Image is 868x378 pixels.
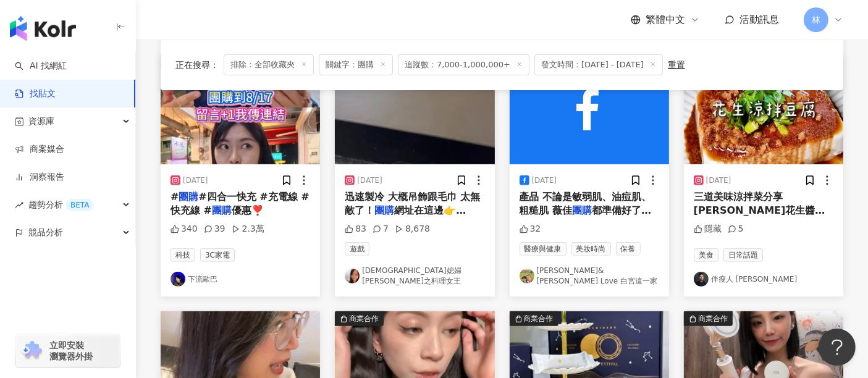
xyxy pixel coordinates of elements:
[510,54,669,164] button: 商業合作
[171,191,179,203] span: #
[357,175,382,186] div: [DATE]
[171,272,185,287] img: KOL Avatar
[175,60,219,70] span: 正在搜尋 ：
[16,334,120,367] a: chrome extension立即安裝 瀏覽器外掛
[171,223,198,235] div: 340
[28,219,63,246] span: 競品分析
[373,223,389,235] div: 7
[345,269,360,283] img: KOL Avatar
[204,223,225,235] div: 39
[694,223,722,235] div: 隱藏
[520,191,652,216] span: 產品 不論是敏弱肌、油痘肌、粗糙肌 薇佳
[335,54,494,164] button: 商業合作
[319,54,393,75] span: 關鍵字：團購
[171,248,195,262] span: 科技
[183,175,208,186] div: [DATE]
[161,54,320,164] img: post-image
[571,242,611,256] span: 美妝時尚
[812,13,820,27] span: 林
[232,204,264,216] span: 優惠❣️
[520,269,534,283] img: KOL Avatar
[520,242,567,256] span: 醫療與健康
[345,266,484,287] a: KOL Avatar[DEMOGRAPHIC_DATA]媳婦[PERSON_NAME]之料理女王
[616,242,641,256] span: 保養
[572,204,592,216] mark: 團購
[694,191,825,216] span: 三道美味涼拌菜分享 [PERSON_NAME]花生醬
[684,54,843,164] img: post-image
[179,191,198,203] mark: 團購
[739,14,779,25] span: 活動訊息
[20,341,44,361] img: chrome extension
[345,204,466,230] span: 網址在這邊👉 [URL]
[684,54,843,164] button: 商業合作
[232,223,264,235] div: 2.3萬
[171,191,310,216] span: #四合一快充 #充電線 #快充線 #
[723,248,763,262] span: 日常話題
[524,313,554,325] div: 商業合作
[668,60,685,70] div: 重置
[224,54,314,75] span: 排除：全部收藏夾
[10,16,76,41] img: logo
[646,13,685,27] span: 繁體中文
[15,171,64,183] a: 洞察報告
[534,54,663,75] span: 發文時間：[DATE] - [DATE]
[345,242,369,256] span: 遊戲
[694,272,833,287] a: KOL Avatar伴瘦人 [PERSON_NAME]
[212,204,232,216] mark: 團購
[15,88,56,100] a: 找貼文
[398,54,529,75] span: 追蹤數：7,000-1,000,000+
[200,248,235,262] span: 3C家電
[335,54,494,164] img: post-image
[15,201,23,209] span: rise
[728,223,744,235] div: 5
[510,54,669,164] img: post-image
[819,329,856,366] iframe: Help Scout Beacon - Open
[694,248,718,262] span: 美食
[28,191,94,219] span: 趨勢分析
[15,60,67,72] a: searchAI 找網紅
[28,107,54,135] span: 資源庫
[532,175,557,186] div: [DATE]
[520,266,659,287] a: KOL Avatar[PERSON_NAME]&[PERSON_NAME] Love 白宮這一家
[15,143,64,156] a: 商案媒合
[161,54,320,164] button: 商業合作
[345,223,366,235] div: 83
[49,340,93,362] span: 立即安裝 瀏覽器外掛
[694,272,709,287] img: KOL Avatar
[171,272,310,287] a: KOL Avatar下流歐巴
[374,204,394,216] mark: 團購
[65,199,94,211] div: BETA
[395,223,430,235] div: 8,678
[520,223,541,235] div: 32
[698,313,728,325] div: 商業合作
[345,191,480,216] span: 迅速製冷 大概吊飾跟毛巾 太無敵了！
[706,175,731,186] div: [DATE]
[349,313,379,325] div: 商業合作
